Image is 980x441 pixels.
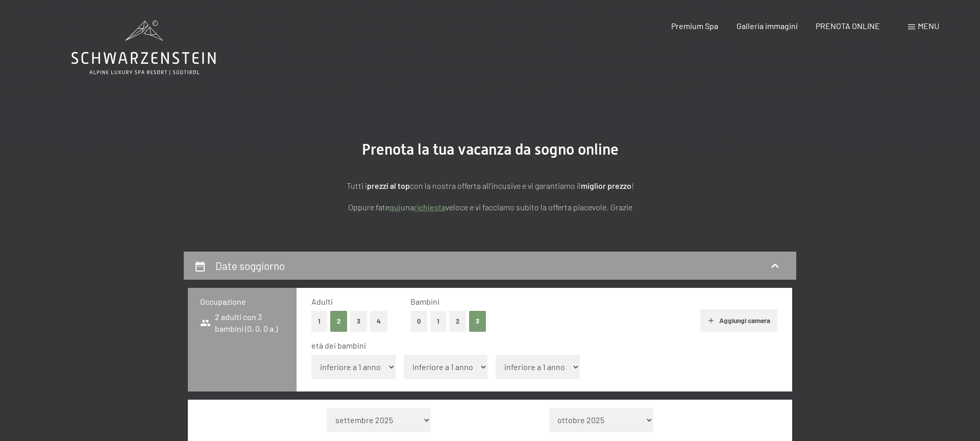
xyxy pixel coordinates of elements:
[430,311,446,332] button: 1
[918,21,939,31] span: Menu
[311,297,333,306] span: Adulti
[367,181,410,190] strong: prezzi al top
[389,202,401,212] a: quì
[410,311,427,332] button: 0
[410,297,439,306] span: Bambini
[737,21,798,31] a: Galleria immagini
[215,259,285,272] h2: Date soggiorno
[200,296,284,307] h3: Occupazione
[311,311,327,332] button: 1
[671,21,718,31] a: Premium Spa
[350,311,367,332] button: 3
[235,201,745,214] p: Oppure fate una veloce e vi facciamo subito la offerta piacevole. Grazie
[469,311,486,332] button: 3
[449,311,466,332] button: 2
[581,181,631,190] strong: miglior prezzo
[370,311,387,332] button: 4
[235,179,745,192] p: Tutti i con la nostra offerta all'incusive e vi garantiamo il !
[414,202,446,212] a: richiesta
[700,309,777,332] button: Aggiungi camera
[362,140,619,158] span: Prenota la tua vacanza da sogno online
[200,311,284,334] span: 2 adulti con 3 bambini (0, 0, 0 a.)
[311,340,769,351] div: età dei bambini
[816,21,880,31] a: PRENOTA ONLINE
[330,311,347,332] button: 2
